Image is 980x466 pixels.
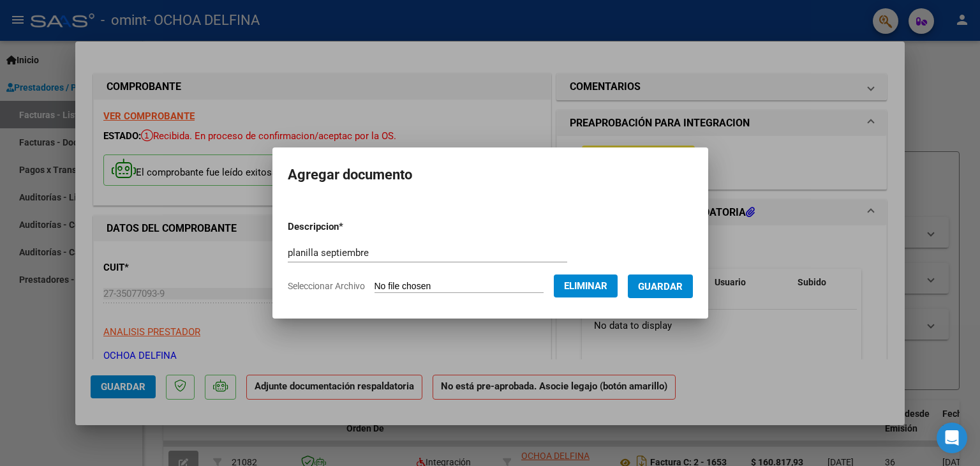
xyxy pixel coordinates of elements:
[288,281,365,291] span: Seleccionar Archivo
[638,281,683,292] span: Guardar
[628,274,693,298] button: Guardar
[288,220,410,234] p: Descripcion
[937,423,967,453] div: Open Intercom Messenger
[564,280,607,292] span: Eliminar
[288,163,693,187] h2: Agregar documento
[554,274,618,297] button: Eliminar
